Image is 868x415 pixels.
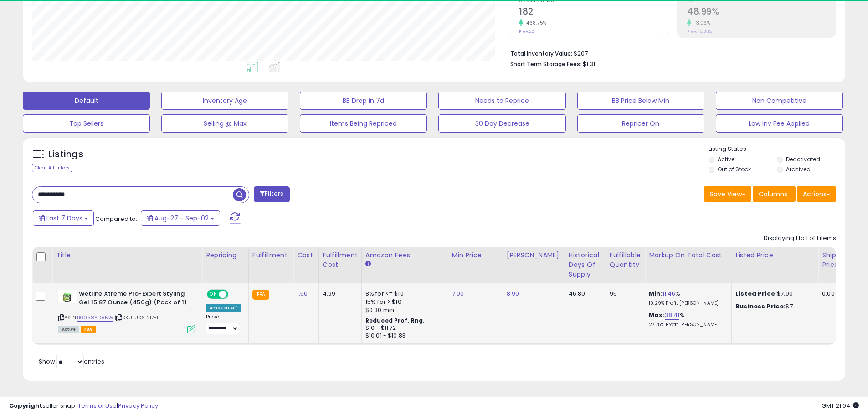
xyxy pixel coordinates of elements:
[161,114,288,133] button: Selling @ Max
[577,114,704,133] button: Repricer On
[452,289,464,298] a: 7.00
[704,186,751,202] button: Save View
[58,326,79,333] span: All listings currently available for purchase on Amazon
[58,290,77,303] img: 31JUO8eAnvL._SL40_.jpg
[797,186,836,202] button: Actions
[252,251,289,260] div: Fulfillment
[365,290,441,298] div: 8% for <= $10
[438,114,565,133] button: 30 Day Decrease
[365,332,441,340] div: $10.01 - $10.83
[519,29,534,34] small: Prev: 32
[510,47,829,58] li: $207
[718,155,734,163] label: Active
[735,302,811,311] div: $7
[691,20,710,26] small: 13.06%
[716,114,843,133] button: Low Inv Fee Applied
[569,251,602,279] div: Historical Days Of Supply
[33,210,94,226] button: Last 7 Days
[709,145,845,154] p: Listing States:
[507,289,519,298] a: 8.90
[252,290,269,300] small: FBA
[39,357,104,366] span: Show: entries
[115,314,159,321] span: | SKU: US61217-1
[663,289,676,298] a: 11.46
[764,234,836,243] div: Displaying 1 to 1 of 1 items
[365,260,371,268] small: Amazon Fees.
[687,29,712,34] small: Prev: 43.33%
[523,20,547,26] small: 468.75%
[254,186,289,202] button: Filters
[569,290,599,298] div: 46.80
[32,164,72,172] div: Clear All Filters
[822,251,840,270] div: Ship Price
[81,326,96,333] span: FBA
[9,402,158,410] div: seller snap | |
[786,155,820,163] label: Deactivated
[822,401,859,410] span: 2025-09-10 21:04 GMT
[507,251,561,260] div: [PERSON_NAME]
[365,317,425,324] b: Reduced Prof. Rng.
[510,60,581,68] b: Short Term Storage Fees:
[665,311,680,320] a: 38.41
[649,311,665,319] b: Max:
[365,324,441,332] div: $10 - $11.72
[577,92,704,110] button: BB Price Below Min
[48,148,83,161] h5: Listings
[118,401,158,410] a: Privacy Policy
[649,290,724,307] div: %
[365,251,444,260] div: Amazon Fees
[649,251,728,260] div: Markup on Total Cost
[206,314,241,334] div: Preset:
[9,401,42,410] strong: Copyright
[95,215,137,223] span: Compared to:
[649,311,724,328] div: %
[649,300,724,307] p: 10.29% Profit [PERSON_NAME]
[77,314,113,322] a: B0058YD85W
[365,306,441,314] div: $0.30 min
[208,291,219,298] span: ON
[300,92,427,110] button: BB Drop in 7d
[649,322,724,328] p: 27.75% Profit [PERSON_NAME]
[141,210,220,226] button: Aug-27 - Sep-02
[365,298,441,306] div: 15% for > $10
[438,92,565,110] button: Needs to Reprice
[718,165,751,173] label: Out of Stock
[753,186,796,202] button: Columns
[58,290,195,332] div: ASIN:
[227,291,241,298] span: OFF
[79,290,190,309] b: Wetline Xtreme Pro-Expert Styling Gel 15.87 Ounce (450g) (Pack of 1)
[735,289,777,298] b: Listed Price:
[46,214,82,223] span: Last 7 Days
[297,289,308,298] a: 1.50
[610,290,638,298] div: 95
[510,50,572,57] b: Total Inventory Value:
[300,114,427,133] button: Items Being Repriced
[297,251,315,260] div: Cost
[78,401,117,410] a: Terms of Use
[786,165,811,173] label: Archived
[735,251,814,260] div: Listed Price
[519,6,668,19] h2: 182
[56,251,198,260] div: Title
[649,289,663,298] b: Min:
[716,92,843,110] button: Non Competitive
[206,251,245,260] div: Repricing
[161,92,288,110] button: Inventory Age
[735,302,786,311] b: Business Price:
[822,290,837,298] div: 0.00
[645,247,732,283] th: The percentage added to the cost of goods (COGS) that forms the calculator for Min & Max prices.
[610,251,641,270] div: Fulfillable Quantity
[23,114,150,133] button: Top Sellers
[23,92,150,110] button: Default
[323,290,354,298] div: 4.99
[735,290,811,298] div: $7.00
[452,251,499,260] div: Min Price
[206,304,241,312] div: Amazon AI *
[759,190,787,199] span: Columns
[583,60,595,68] span: $1.31
[154,214,209,223] span: Aug-27 - Sep-02
[323,251,358,270] div: Fulfillment Cost
[687,6,836,19] h2: 48.99%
